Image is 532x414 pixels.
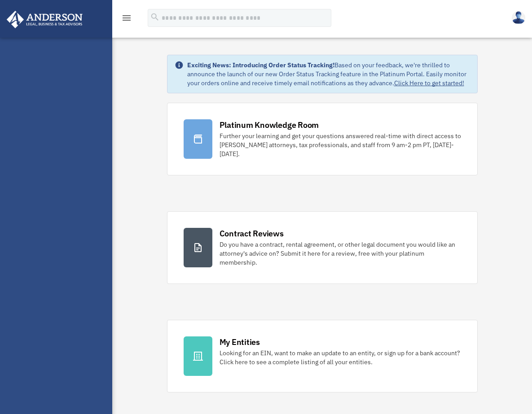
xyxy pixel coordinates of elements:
[4,11,85,28] img: Anderson Advisors Platinum Portal
[167,103,478,175] a: Platinum Knowledge Room Further your learning and get your questions answered real-time with dire...
[150,12,160,22] i: search
[121,13,132,23] i: menu
[121,16,132,23] a: menu
[220,240,461,267] div: Do you have a contract, rental agreement, or other legal document you would like an attorney's ad...
[220,228,284,239] div: Contract Reviews
[220,336,260,348] div: My Entities
[167,320,478,392] a: My Entities Looking for an EIN, want to make an update to an entity, or sign up for a bank accoun...
[220,131,461,158] div: Further your learning and get your questions answered real-time with direct access to [PERSON_NAM...
[187,61,334,69] strong: Exciting News: Introducing Order Status Tracking!
[394,79,464,87] a: Click Here to get started!
[187,61,470,87] div: Based on your feedback, we're thrilled to announce the launch of our new Order Status Tracking fe...
[220,119,319,131] div: Platinum Knowledge Room
[512,11,525,24] img: User Pic
[220,349,461,366] div: Looking for an EIN, want to make an update to an entity, or sign up for a bank account? Click her...
[167,211,478,284] a: Contract Reviews Do you have a contract, rental agreement, or other legal document you would like...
